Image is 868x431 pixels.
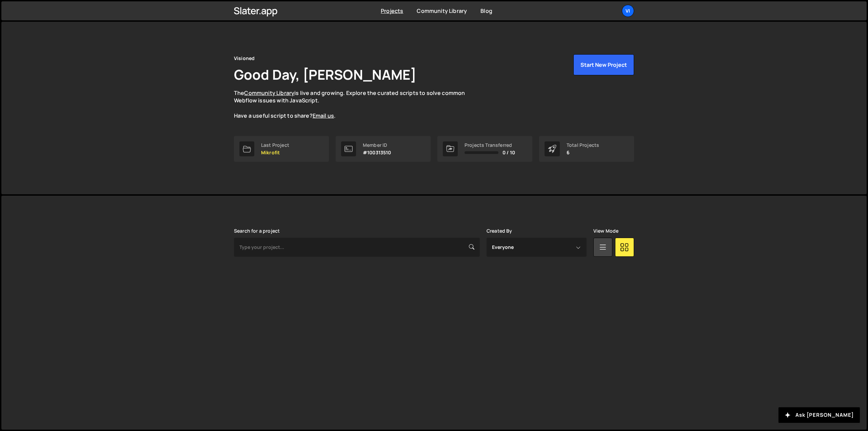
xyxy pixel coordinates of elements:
[502,150,515,155] span: 0 / 10
[234,89,478,120] p: The is live and growing. Explore the curated scripts to solve common Webflow issues with JavaScri...
[593,228,618,234] label: View Mode
[261,142,289,148] div: Last Project
[234,238,480,257] input: Type your project...
[381,7,403,15] a: Projects
[567,142,599,148] div: Total Projects
[622,5,634,17] a: Vi
[261,150,289,155] p: Mikrofit
[480,7,492,15] a: Blog
[417,7,467,15] a: Community Library
[363,150,391,155] p: #100313510
[244,89,294,97] a: Community Library
[234,136,329,162] a: Last Project Mikrofit
[778,407,860,423] button: Ask [PERSON_NAME]
[363,142,391,148] div: Member ID
[234,65,416,84] h1: Good Day, [PERSON_NAME]
[313,112,334,119] a: Email us
[234,54,255,62] div: Visioned
[465,142,515,148] div: Projects Transferred
[487,228,512,234] label: Created By
[234,228,280,234] label: Search for a project
[573,54,634,75] button: Start New Project
[567,150,599,155] p: 6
